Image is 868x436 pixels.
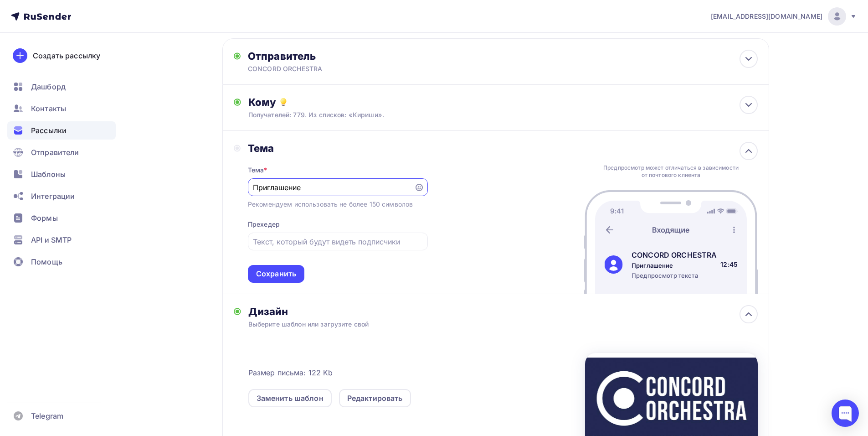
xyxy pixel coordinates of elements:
a: Контакты [7,99,116,118]
div: Рекомендуем использовать не более 150 символов [248,200,413,209]
div: Получателей: 779. Из списков: «Кириши». [248,110,707,119]
span: Рассылки [31,125,67,136]
a: Шаблоны [7,165,116,183]
div: Прехедер [248,220,280,229]
div: Редактировать [347,393,403,404]
span: Telegram [31,410,63,421]
div: Отправитель [248,50,445,62]
span: Контакты [31,103,66,114]
span: Дашборд [31,81,66,92]
a: Формы [7,209,116,227]
div: Создать рассылку [33,50,100,61]
span: Формы [31,213,58,223]
div: Кому [248,96,758,109]
span: Шаблоны [31,169,66,180]
div: Дизайн [248,305,758,318]
span: Отправители [31,147,79,158]
span: [EMAIL_ADDRESS][DOMAIN_NAME] [711,12,822,21]
div: Выберите шаблон или загрузите свой [248,320,707,329]
a: Рассылки [7,121,116,140]
span: Помощь [31,256,62,267]
div: CONCORD ORCHESTRA [632,249,717,260]
span: Размер письма: 122 Kb [248,367,333,378]
a: [EMAIL_ADDRESS][DOMAIN_NAME] [711,7,857,26]
span: Интеграции [31,191,75,202]
div: Предпросмотр может отличаться в зависимости от почтового клиента [601,164,741,179]
div: Тема [248,166,267,175]
div: Заменить шаблон [257,393,324,404]
div: 12:45 [720,260,738,269]
a: Отправители [7,143,116,161]
div: Приглашение [632,261,717,270]
div: Сохранить [256,269,296,279]
input: Укажите тему письма [253,182,409,193]
div: Предпросмотр текста [632,271,717,280]
input: Текст, который будут видеть подписчики [253,236,422,247]
div: CONCORD ORCHESTRA [248,64,426,73]
a: Дашборд [7,78,116,96]
span: API и SMTP [31,234,72,245]
div: Тема [248,142,428,155]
